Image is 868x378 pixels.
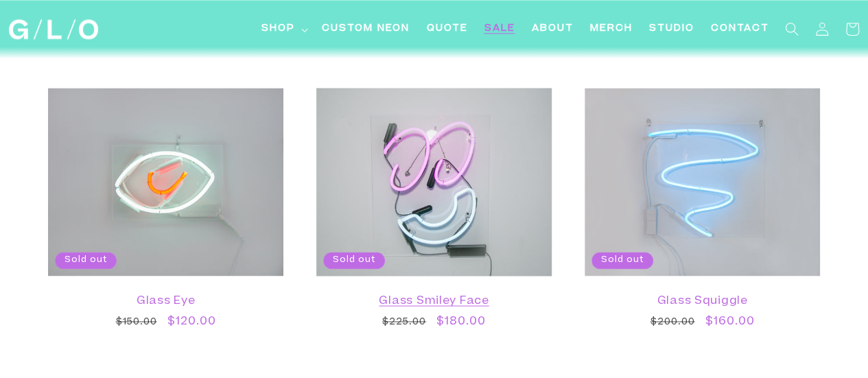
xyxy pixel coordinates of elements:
[640,14,702,45] a: Studio
[314,14,418,45] a: Custom Neon
[702,14,777,45] a: Contact
[9,19,98,39] img: GLO Studio
[531,22,573,36] span: About
[799,312,868,378] iframe: Chat Widget
[648,22,694,36] span: Studio
[476,14,523,45] a: SALE
[418,14,476,45] a: Quote
[330,294,538,307] a: Glass Smiley Face
[484,22,515,36] span: SALE
[261,22,295,36] span: Shop
[710,22,769,36] span: Contact
[426,22,467,36] span: Quote
[589,22,632,36] span: Merch
[253,14,314,45] summary: Shop
[3,14,103,45] a: GLO Studio
[777,14,807,44] summary: Search
[581,14,640,45] a: Merch
[322,22,410,36] span: Custom Neon
[62,294,270,307] a: Glass Eye
[598,294,806,307] a: Glass Squiggle
[523,14,581,45] a: About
